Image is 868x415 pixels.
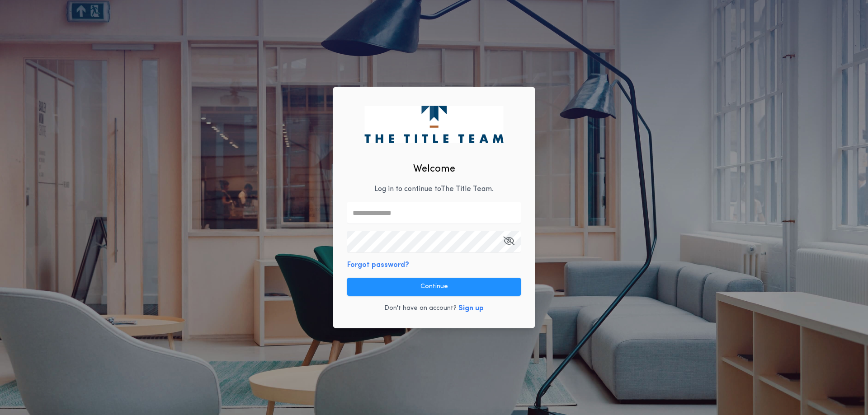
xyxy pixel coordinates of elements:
[374,184,494,195] p: Log in to continue to The Title Team .
[347,278,521,296] button: Continue
[347,260,409,270] button: Forgot password?
[413,162,455,177] h2: Welcome
[384,304,457,313] p: Don't have an account?
[458,303,484,314] button: Sign up
[364,106,503,143] img: logo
